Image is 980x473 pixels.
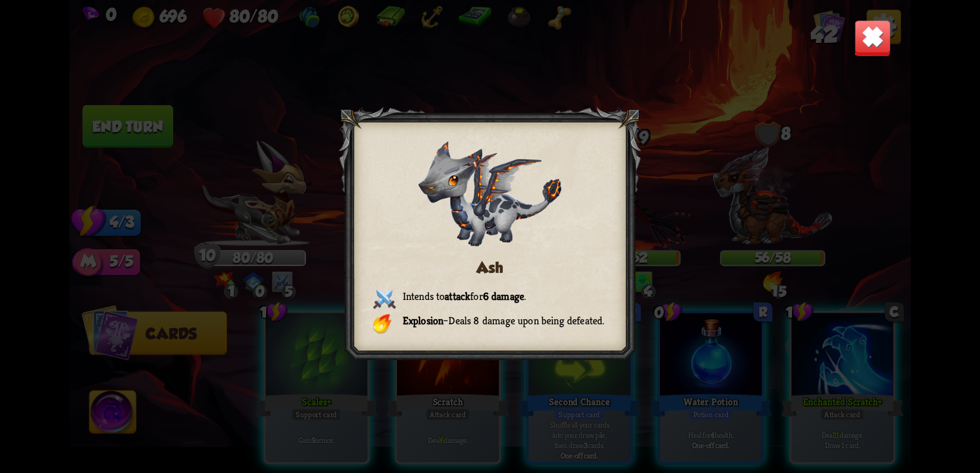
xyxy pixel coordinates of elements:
[373,290,607,308] p: Intends to for .
[403,314,444,328] b: Explosion
[854,20,891,56] img: Close_Button.png
[373,314,607,332] p: –
[448,314,604,328] span: Deals 8 damage upon being defeated.
[373,314,391,334] img: Explosion_Icon.png
[418,141,562,246] img: Ash_Dragon.png
[373,290,396,310] img: Crossed_Swords.png
[373,260,607,277] h3: Ash
[444,290,470,304] b: attack
[483,290,525,304] b: 6 damage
